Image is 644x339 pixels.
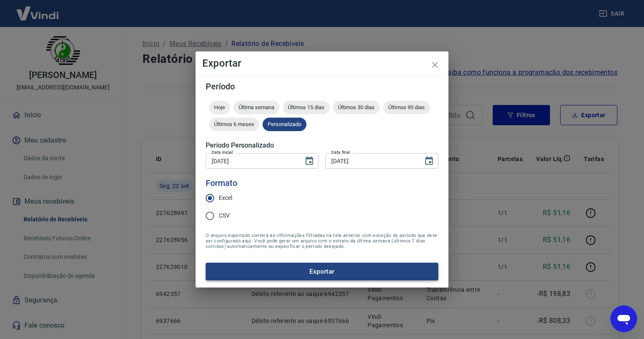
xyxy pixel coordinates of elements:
[212,149,233,156] label: Data inicial
[383,101,430,114] div: Últimos 90 dias
[219,194,232,202] span: Excel
[283,104,330,110] span: Últimos 15 dias
[263,121,306,127] span: Personalizado
[283,101,330,114] div: Últimos 15 dias
[209,101,230,114] div: Hoje
[425,55,445,75] button: close
[209,104,230,110] span: Hoje
[331,149,350,156] label: Data final
[202,58,442,68] h4: Exportar
[233,101,279,114] div: Última semana
[263,118,306,131] div: Personalizado
[421,153,437,169] button: Choose date, selected date is 22 de set de 2025
[206,177,237,189] legend: Formato
[383,104,430,110] span: Últimos 90 dias
[610,305,637,332] iframe: Botão para abrir a janela de mensagens
[333,104,380,110] span: Últimos 30 dias
[325,153,417,169] input: DD/MM/YYYY
[206,233,438,249] span: O arquivo exportado conterá as informações filtradas na tela anterior com exceção do período que ...
[209,118,259,131] div: Últimos 6 meses
[206,263,438,280] button: Exportar
[206,153,298,169] input: DD/MM/YYYY
[206,82,438,91] h5: Período
[206,141,438,150] h5: Período Personalizado
[301,153,318,169] button: Choose date, selected date is 22 de set de 2025
[219,211,230,220] span: CSV
[333,101,380,114] div: Últimos 30 dias
[209,121,259,127] span: Últimos 6 meses
[233,104,279,110] span: Última semana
